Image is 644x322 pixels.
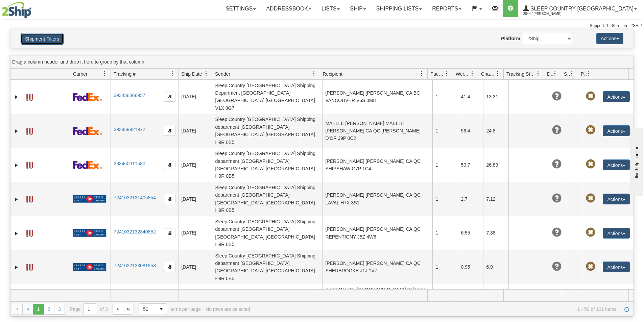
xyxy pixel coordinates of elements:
td: 7.89 [483,284,508,318]
td: 0.95 [458,250,483,284]
a: 7241032133081858 [114,263,156,268]
a: Addressbook [261,0,316,17]
a: Expand [13,162,20,169]
span: Unknown [552,228,562,237]
a: Tracking # filter column settings [167,68,178,79]
button: Actions [603,91,630,102]
span: Pickup Not Assigned [586,92,595,101]
span: 2044 / [PERSON_NAME] [523,10,574,17]
td: [DATE] [178,284,212,318]
td: 13.31 [483,80,508,114]
td: 1 [432,114,458,148]
span: Pickup Not Assigned [586,159,595,169]
span: Sender [215,71,230,77]
button: Copy to clipboard [164,262,175,272]
a: 393458866957 [114,93,145,98]
button: Copy to clipboard [164,92,175,102]
a: 393460011580 [114,161,145,166]
button: Copy to clipboard [164,194,175,204]
img: logo2044.jpg [2,2,31,19]
span: Sleep Country [GEOGRAPHIC_DATA] [529,6,634,11]
a: Ship Date filter column settings [200,68,212,79]
a: Sender filter column settings [308,68,320,79]
span: Recipient [323,71,342,77]
a: Label [26,227,33,238]
button: Actions [603,228,630,239]
div: No rows are selected [206,306,250,312]
span: Pickup Not Assigned [586,228,595,237]
a: Carrier filter column settings [99,68,111,79]
a: Sleep Country [GEOGRAPHIC_DATA] 2044 / [PERSON_NAME] [518,0,642,17]
a: Expand [13,94,20,100]
input: Page 1 [84,304,97,315]
span: Page sizes drop down [139,303,167,315]
td: Sleep Country [GEOGRAPHIC_DATA] Shipping department [GEOGRAPHIC_DATA] [GEOGRAPHIC_DATA] [GEOGRAPH... [212,148,322,182]
span: Pickup Not Assigned [586,194,595,203]
td: 50.7 [458,148,483,182]
td: Sleep Country [GEOGRAPHIC_DATA] Shipping department [GEOGRAPHIC_DATA] [GEOGRAPHIC_DATA] [GEOGRAPH... [322,284,432,318]
td: [DATE] [178,216,212,250]
label: Platform [501,35,520,42]
span: Pickup Not Assigned [586,262,595,271]
button: Actions [603,262,630,272]
a: Delivery Status filter column settings [549,68,561,79]
button: Actions [603,194,630,204]
span: 1 - 50 of 121 items [255,306,617,312]
a: Refresh [621,304,632,315]
a: Tracking Status filter column settings [532,68,544,79]
span: Carrier [73,71,88,77]
a: 7241032132840852 [114,229,156,234]
td: [PERSON_NAME] [PERSON_NAME] CA QC [PERSON_NAME] J0K 1L0 [212,284,322,318]
img: 20 - Canada Post [73,195,106,203]
td: [PERSON_NAME] [PERSON_NAME] CA QC SHERBROOKE J1J 1V7 [322,250,432,284]
td: [DATE] [178,148,212,182]
span: Delivery Status [547,71,553,77]
a: 2 [44,304,54,315]
a: Label [26,159,33,170]
button: Actions [596,33,623,44]
span: Unknown [552,125,562,135]
td: 1 [432,182,458,216]
iframe: chat widget [628,126,643,195]
span: Packages [430,71,445,77]
td: 24.8 [483,114,508,148]
td: 6.9 [483,250,508,284]
a: Label [26,193,33,204]
td: Sleep Country [GEOGRAPHIC_DATA] Shipping department [GEOGRAPHIC_DATA] [GEOGRAPHIC_DATA] [GEOGRAPH... [212,250,322,284]
span: items per page [139,303,201,315]
td: 7.38 [483,216,508,250]
span: Unknown [552,262,562,271]
div: Support: 1 - 855 - 55 - 2SHIP [2,23,642,29]
a: Label [26,91,33,102]
img: 20 - Canada Post [73,263,106,271]
button: Shipment Filters [21,33,64,45]
a: Reports [427,0,467,17]
td: 56.4 [458,114,483,148]
td: Sleep Country [GEOGRAPHIC_DATA] Shipping department [GEOGRAPHIC_DATA] [GEOGRAPHIC_DATA] [GEOGRAPH... [212,182,322,216]
td: [PERSON_NAME] [PERSON_NAME] CA QC SHIPSHAW G7P 1C4 [322,148,432,182]
td: [DATE] [178,80,212,114]
td: 1 [432,148,458,182]
span: Ship Date [181,71,202,77]
td: Sleep Country [GEOGRAPHIC_DATA] Shipping department [GEOGRAPHIC_DATA] [GEOGRAPHIC_DATA] [GEOGRAPH... [212,216,322,250]
span: Weight [456,71,470,77]
a: Expand [13,128,20,134]
td: 1 [432,216,458,250]
td: [PERSON_NAME] [PERSON_NAME] CA QC LAVAL H7X 3S1 [322,182,432,216]
span: Unknown [552,159,562,169]
button: Copy to clipboard [164,160,175,170]
td: MAELLE [PERSON_NAME] MAELLE [PERSON_NAME] CA QC [PERSON_NAME]-D'OR J9P 0C2 [322,114,432,148]
img: 2 - FedEx Express® [73,127,102,135]
td: [DATE] [178,182,212,216]
td: [DATE] [178,250,212,284]
a: Settings [220,0,261,17]
td: 1 [432,80,458,114]
span: Tracking Status [506,71,536,77]
img: 20 - Canada Post [73,229,106,237]
td: Sleep Country [GEOGRAPHIC_DATA] Shipping department [GEOGRAPHIC_DATA] [GEOGRAPHIC_DATA] [GEOGRAPH... [212,114,322,148]
span: select [156,304,167,315]
td: 6.55 [458,216,483,250]
a: Weight filter column settings [467,68,478,79]
img: 2 - FedEx Express® [73,160,102,169]
button: Copy to clipboard [164,228,175,238]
